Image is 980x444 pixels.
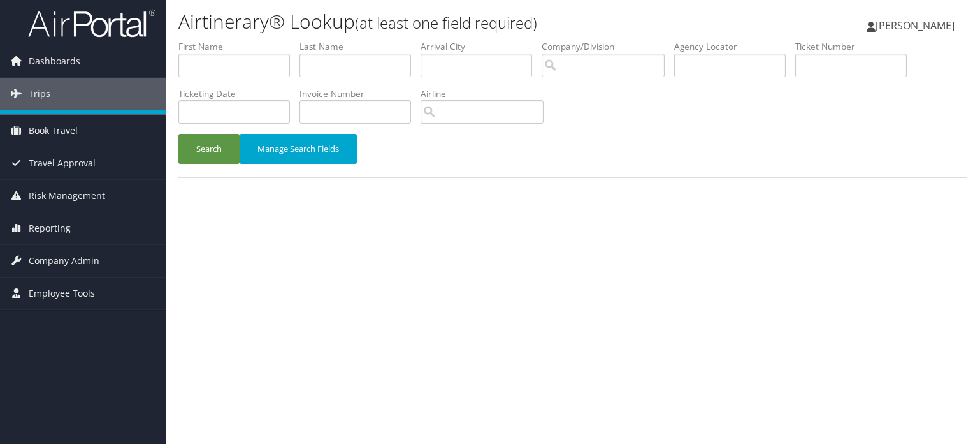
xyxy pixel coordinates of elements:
span: Employee Tools [29,277,95,309]
label: Airline [421,87,553,100]
span: Travel Approval [29,147,96,179]
label: Agency Locator [674,40,795,53]
label: Arrival City [421,40,542,53]
span: Trips [29,78,50,110]
h1: Airtinerary® Lookup [178,8,704,35]
span: Book Travel [29,115,78,147]
label: Last Name [299,40,421,53]
span: Reporting [29,212,71,244]
button: Search [178,134,240,164]
label: Ticketing Date [178,87,299,100]
span: [PERSON_NAME] [876,18,955,33]
label: Invoice Number [299,87,421,100]
span: Risk Management [29,180,105,212]
label: Ticket Number [795,40,916,53]
img: airportal-logo.png [28,8,155,38]
span: Company Admin [29,245,99,277]
span: Dashboards [29,45,80,77]
button: Manage Search Fields [240,134,357,164]
a: [PERSON_NAME] [867,6,967,45]
label: First Name [178,40,299,53]
small: (at least one field required) [355,12,537,33]
label: Company/Division [542,40,674,53]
